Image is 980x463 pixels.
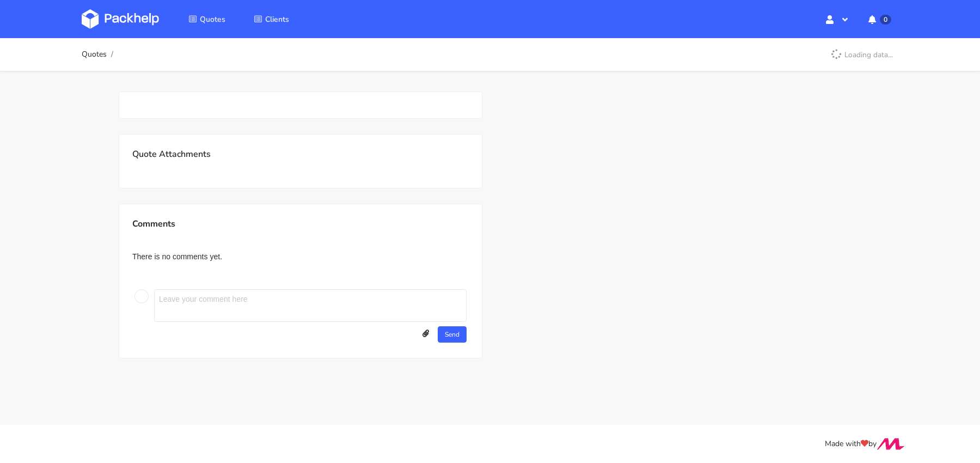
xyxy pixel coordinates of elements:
[132,217,469,230] p: Comments
[880,15,891,25] span: 0
[200,14,225,25] span: Quotes
[825,45,898,64] p: Loading data...
[860,9,898,29] button: 0
[877,438,905,450] img: Move Closer
[68,438,912,450] div: Made with by
[132,148,469,162] p: Quote Attachments
[132,252,469,261] p: There is no comments yet.
[438,326,467,343] button: Send
[175,9,238,29] a: Quotes
[241,9,302,29] a: Clients
[82,44,117,65] nav: breadcrumb
[82,50,107,59] a: Quotes
[82,9,159,29] img: Dashboard
[265,14,289,25] span: Clients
